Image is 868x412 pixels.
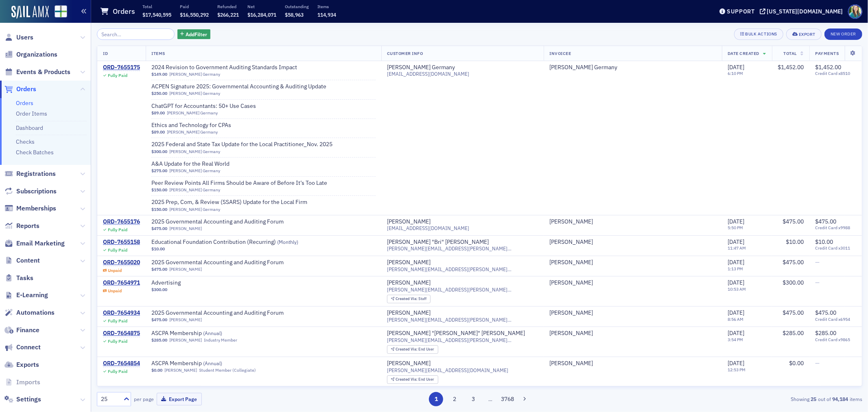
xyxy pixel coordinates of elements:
span: $475.00 [783,259,804,266]
div: ORD-7654934 [103,309,140,317]
a: [PERSON_NAME] [387,360,431,367]
a: [PERSON_NAME] [549,218,593,226]
div: ORD-7654875 [103,330,140,337]
span: Registrations [16,169,56,178]
a: ORD-7655020 [103,259,140,266]
span: Content [16,256,40,265]
a: ORD-7655158 [103,239,140,246]
span: ( Annual ) [203,330,222,336]
span: [EMAIL_ADDRESS][DOMAIN_NAME] [387,71,469,77]
button: Export Page [157,393,202,405]
time: 11:47 AM [728,245,746,251]
span: Payments [815,50,839,56]
a: ASCPA Membership (Annual) [151,360,254,367]
a: [PERSON_NAME] Germany [169,187,220,193]
span: 2025 Governmental Accounting and Auditing Forum [151,259,284,266]
img: SailAMX [55,5,67,18]
a: Peer Review Points All Firms Should be Aware of Before It’s Too Late [151,180,327,187]
a: Order Items [16,110,47,117]
span: [PERSON_NAME][EMAIL_ADDRESS][PERSON_NAME][DOMAIN_NAME] [387,287,538,293]
a: Settings [4,395,41,404]
span: $16,550,292 [180,11,209,18]
a: Imports [4,378,40,387]
a: 2025 Federal and State Tax Update for the Local Practitioner_Nov. 2025 [151,141,332,148]
img: SailAMX [11,6,49,19]
a: [PERSON_NAME] [387,279,431,287]
a: Subscriptions [4,187,57,196]
a: [PERSON_NAME] [169,317,202,322]
label: per page [134,395,154,403]
a: Registrations [4,169,56,178]
a: [PERSON_NAME] Germany [169,72,220,77]
button: New Order [824,28,862,40]
span: $149.00 [151,72,167,77]
span: ( Annual ) [203,360,222,366]
span: Date Created [728,50,759,56]
span: Reneta Poole [549,309,716,317]
a: Check Batches [16,149,54,156]
a: [PERSON_NAME] [169,226,202,231]
span: Tasks [16,274,33,283]
span: — [815,259,820,266]
a: ORD-7655176 [103,218,140,226]
div: Unpaid [108,268,122,273]
span: Connect [16,343,41,352]
a: 2025 Prep, Com, & Review (SSARS) Update for the Local Firm [151,199,307,206]
div: [PERSON_NAME] [549,259,593,266]
a: Orders [16,99,33,107]
a: Checks [16,138,35,145]
span: $250.00 [151,91,167,96]
span: [PERSON_NAME][EMAIL_ADDRESS][DOMAIN_NAME] [387,367,508,373]
span: $475.00 [815,309,836,316]
span: Invoicee [549,50,571,56]
div: Fully Paid [108,369,127,374]
a: [PERSON_NAME] [549,360,593,367]
a: Educational Foundation Contribution (Recurring) (Monthly) [151,239,298,246]
span: Add Filter [186,31,207,38]
span: ( Monthly ) [277,239,298,245]
strong: 25 [809,395,818,403]
a: [PERSON_NAME] [387,309,431,317]
span: [PERSON_NAME][EMAIL_ADDRESS][PERSON_NAME][DOMAIN_NAME] [387,266,538,272]
span: [DATE] [728,238,744,245]
div: [PERSON_NAME] [549,239,593,246]
span: 2024 Revision to Government Auditing Standards Impact [151,64,297,71]
a: ASCPA Membership (Annual) [151,330,254,337]
span: Finance [16,326,39,335]
span: ACPEN Signature 2025: Governmental Accounting & Auditing Update [151,83,326,90]
div: End User [396,377,434,382]
span: Created Via : [396,346,418,352]
span: 114,934 [317,11,336,18]
div: [PERSON_NAME] "Bri" [PERSON_NAME] [387,239,489,246]
span: [DATE] [728,64,744,71]
div: Fully Paid [108,248,127,253]
div: Fully Paid [108,318,127,324]
span: Total [784,50,797,56]
span: Credit Card x9865 [815,337,856,342]
a: E-Learning [4,291,48,300]
div: Export [799,32,816,37]
div: Industry Member [204,337,238,343]
span: Created Via : [396,296,418,301]
span: $89.00 [151,110,165,116]
span: Credit Card x9988 [815,225,856,230]
p: Net [247,4,276,9]
span: $300.00 [783,279,804,286]
a: [PERSON_NAME] "[PERSON_NAME]" [PERSON_NAME] [387,330,525,337]
p: Refunded [217,4,239,9]
a: ORD-7655175 [103,64,140,71]
a: [PERSON_NAME] [549,279,593,287]
a: [PERSON_NAME] [169,337,202,343]
span: Orders [16,85,36,94]
a: ORD-7654854 [103,360,140,367]
div: Student Member (Collegiate) [199,368,256,373]
div: ORD-7654971 [103,279,140,287]
div: Created Via: Staff [387,295,431,303]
